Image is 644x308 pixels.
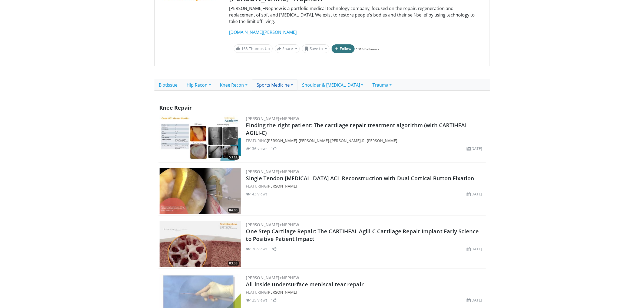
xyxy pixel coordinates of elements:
[467,146,483,151] li: [DATE]
[467,246,483,252] li: [DATE]
[252,79,298,91] a: Sports Medicine
[246,146,268,151] li: 136 views
[267,184,297,189] a: [PERSON_NAME]
[228,208,239,213] span: 04:05
[229,29,297,35] a: [DOMAIN_NAME][PERSON_NAME]
[302,44,329,53] button: Save to
[356,47,379,51] a: 1316 followers
[182,79,216,91] a: Hip Recon
[234,44,273,53] a: 163 Thumbs Up
[368,79,396,91] a: Trauma
[299,138,329,143] a: [PERSON_NAME]
[160,168,241,214] a: 04:05
[246,122,468,136] a: Finding the right patient: The cartilage repair treatment algorithm (with CARTIHEAL AGILI-C)
[246,138,485,143] div: FEATURING , , ,
[246,191,268,197] li: 143 views
[467,191,483,197] li: [DATE]
[275,44,300,53] button: Share
[160,115,241,161] img: 2894c166-06ea-43da-b75e-3312627dae3b.300x170_q85_crop-smart_upscale.jpg
[228,155,239,160] span: 53:14
[216,79,252,91] a: Knee Recon
[246,116,299,121] a: [PERSON_NAME]+Nephew
[271,146,276,151] li: 1
[242,46,248,51] span: 163
[267,138,297,143] a: [PERSON_NAME]
[246,289,485,295] div: FEATURING
[160,115,241,161] a: 53:14
[246,246,268,252] li: 136 views
[298,79,368,91] a: Shoulder & [MEDICAL_DATA]
[246,175,474,182] a: Single Tendon [MEDICAL_DATA] ACL Reconstruction with Dual Cortical Button Fixation
[228,261,239,266] span: 03:33
[229,5,482,25] p: [PERSON_NAME]+Nephew is a portfolio medical technology company, focused on the repair, regenerati...
[246,228,479,243] a: One Step Cartilage Repair: The CARTIHEAL Agili-C Cartilage Repair Implant Early Science to Positi...
[246,281,364,288] a: All-inside undersurface meniscal tear repair
[246,222,299,227] a: [PERSON_NAME]+Nephew
[362,138,398,143] a: R. [PERSON_NAME]
[246,297,268,303] li: 125 views
[271,246,276,252] li: 3
[160,221,241,267] a: 03:33
[154,79,182,91] a: Biotissue
[467,297,483,303] li: [DATE]
[160,104,192,111] span: Knee Repair
[160,168,241,214] img: 47fc3831-2644-4472-a478-590317fb5c48.300x170_q85_crop-smart_upscale.jpg
[246,183,485,189] div: FEATURING
[246,169,299,174] a: [PERSON_NAME]+Nephew
[267,290,297,295] a: [PERSON_NAME]
[271,297,276,303] li: 1
[160,221,241,267] img: 781f413f-8da4-4df1-9ef9-bed9c2d6503b.300x170_q85_crop-smart_upscale.jpg
[330,138,361,143] a: [PERSON_NAME]
[332,44,355,53] button: Follow
[246,275,299,280] a: [PERSON_NAME]+Nephew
